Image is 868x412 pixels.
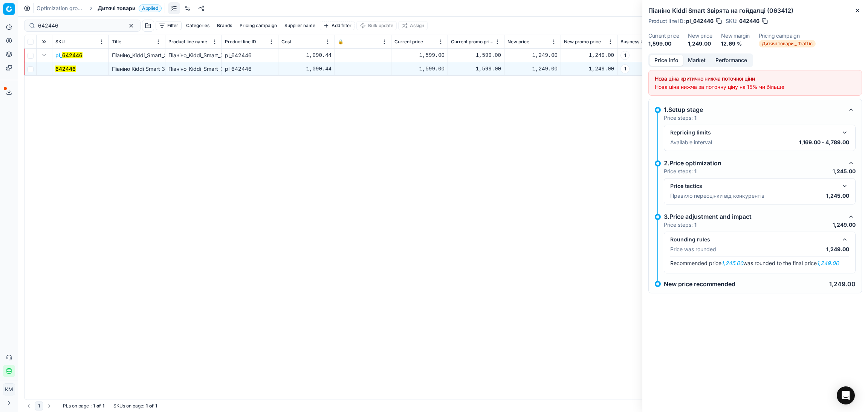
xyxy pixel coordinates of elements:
div: : [63,403,104,409]
button: 642446 [55,65,76,73]
span: SKU [55,39,65,45]
button: Filter [156,21,182,30]
div: Repricing limits [670,129,837,136]
p: Price steps: [664,221,697,229]
button: Categories [183,21,212,30]
dt: Current price [648,33,679,38]
nav: breadcrumb [37,5,162,12]
span: PLs on page [63,403,89,409]
p: 1,249.00 [833,221,856,229]
div: Піаніно_Kiddi_Smart_Звірята_на_гойдалці_(063412) [168,52,219,59]
dt: New margin [721,33,750,38]
div: 1,599.00 [451,65,501,73]
span: Product line ID [225,39,256,45]
span: 1 [620,64,630,73]
button: Expand all [40,37,49,46]
div: 1,249.00 [507,65,558,73]
strong: 1 [694,221,697,228]
mark: 642446 [62,52,83,58]
p: 1,245.00 [826,192,849,200]
dt: New price [688,33,712,38]
div: pl_642446 [225,65,275,73]
strong: 1 [93,403,95,409]
div: 2.Price optimization [664,159,844,168]
span: Дитячі товариApplied [98,5,162,12]
span: Product line ID : [648,18,685,24]
span: Current price [394,39,423,45]
dd: 12.69 % [721,40,750,47]
p: Price steps: [664,168,697,175]
button: Brands [214,21,235,30]
p: Правило переоцінки від конкурентів [670,192,764,200]
p: Price steps: [664,114,697,122]
span: Title [112,39,121,45]
dd: 1,249.00 [688,40,712,47]
span: Current promo price [451,39,494,45]
span: Product line name [168,39,207,45]
dt: Pricing campaign [759,33,816,38]
button: Expand [40,50,49,60]
span: 🔒 [338,39,344,45]
strong: 1 [155,403,157,409]
div: Rounding rules [670,236,837,243]
strong: 1 [146,403,148,409]
div: 1,249.00 [507,52,558,59]
span: 642446 [739,17,759,25]
span: Cost [281,39,291,45]
button: Assign [398,21,428,30]
strong: 1 [102,403,104,409]
button: Go to previous page [24,401,33,410]
div: Price tactics [670,182,837,190]
div: Піаніно_Kiddi_Smart_Звірята_на_гойдалці_(063412) [168,65,219,73]
nav: pagination [24,401,54,410]
p: 1,169.00 - 4,789.00 [799,139,849,146]
div: Нова ціна нижча за поточну ціну на 15% чи більше [655,83,856,91]
span: Піаніно_Kiddi_Smart_Звірята_на_гойдалці_(063412) [112,52,241,58]
span: pl_642446 [686,17,714,25]
div: 3.Price adjustment and impact [664,212,844,221]
button: Go to next page [45,401,54,410]
div: Open Intercom Messenger [837,386,855,404]
div: 1,599.00 [394,65,445,73]
h2: Піаніно Kiddi Smart Звірята на гойдалці (063412) [648,6,862,15]
span: Дитячі товари _ Traffic [759,40,816,47]
button: Performance [711,55,752,66]
span: Applied [139,5,162,12]
button: 1 [35,401,43,410]
span: Business Units [620,39,651,45]
button: КM [3,383,15,395]
span: КM [3,384,15,395]
p: Price was rounded [670,246,716,253]
button: Supplier name [281,21,318,30]
button: Pricing campaign [237,21,280,30]
div: 1,249.00 [564,52,614,59]
strong: 1 [694,168,697,174]
div: 1,599.00 [451,52,501,59]
span: New price [507,39,529,45]
p: Available interval [670,139,712,146]
p: 1,245.00 [833,168,856,175]
input: Search by SKU or title [38,22,121,29]
p: 1,249.00 [826,246,849,253]
button: Add filter [320,21,355,30]
span: 1 [620,51,630,60]
span: SKUs on page : [113,403,144,409]
div: 1.Setup stage [664,105,844,114]
button: Market [683,55,711,66]
dd: 1,599.00 [648,40,679,47]
p: New price recommended [664,281,735,287]
button: Price info [649,55,683,66]
em: 1,245.00 [721,260,743,266]
span: New promo price [564,39,601,45]
strong: of [96,403,101,409]
div: 1,090.44 [281,65,332,73]
button: Bulk update [356,21,397,30]
div: 1,090.44 [281,52,332,59]
strong: of [149,403,154,409]
span: Recommended price was rounded to the final price [670,260,839,266]
mark: 642446 [55,66,76,72]
div: Нова ціна критично нижча поточної ціни [655,75,856,82]
div: pl_642446 [225,52,275,59]
em: 1,249.00 [817,260,839,266]
button: pl_642446 [55,52,83,59]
